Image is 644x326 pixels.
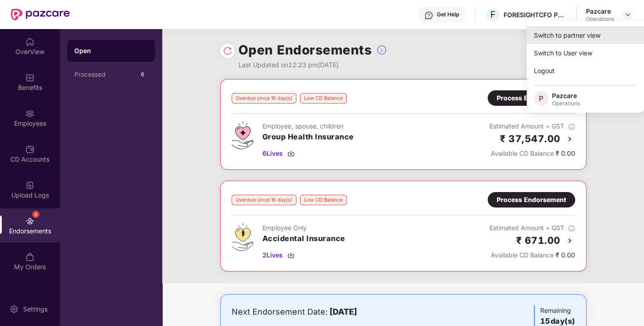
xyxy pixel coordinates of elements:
div: Overdue since 16 day(s) [232,195,296,205]
div: Operations [552,100,580,107]
div: ₹ 0.00 [489,250,575,260]
div: 6 [32,211,39,218]
div: Employee Only [262,223,345,233]
div: Operations [586,15,614,23]
div: Processed [74,71,137,78]
img: New Pazcare Logo [11,9,70,20]
div: Overdue since 16 day(s) [232,93,296,104]
img: svg+xml;base64,PHN2ZyBpZD0iU2V0dGluZy0yMHgyMCIgeG1sbnM9Imh0dHA6Ly93d3cudzMub3JnLzIwMDAvc3ZnIiB3aW... [10,305,19,314]
h2: ₹ 37,547.00 [500,131,561,146]
img: svg+xml;base64,PHN2ZyBpZD0iSW5mb18tXzMyeDMyIiBkYXRhLW5hbWU9IkluZm8gLSAzMngzMiIgeG1sbnM9Imh0dHA6Ly... [568,123,575,130]
span: P [539,93,543,104]
div: FORESIGHTCFO PRIVATE LIMITED [504,10,567,19]
h3: Accidental Insurance [262,233,345,245]
div: Low CD Balance [300,93,347,104]
img: svg+xml;base64,PHN2ZyBpZD0iRW5kb3JzZW1lbnRzIiB4bWxucz0iaHR0cDovL3d3dy53My5vcmcvMjAwMC9zdmciIHdpZH... [25,217,34,226]
img: svg+xml;base64,PHN2ZyBpZD0iRW1wbG95ZWVzIiB4bWxucz0iaHR0cDovL3d3dy53My5vcmcvMjAwMC9zdmciIHdpZHRoPS... [25,109,34,118]
img: svg+xml;base64,PHN2ZyBpZD0iRG93bmxvYWQtMzJ4MzIiIHhtbG5zPSJodHRwOi8vd3d3LnczLm9yZy8yMDAwL3N2ZyIgd2... [287,150,295,157]
h2: ₹ 671.00 [516,233,561,248]
img: svg+xml;base64,PHN2ZyBpZD0iQ0RfQWNjb3VudHMiIGRhdGEtbmFtZT0iQ0QgQWNjb3VudHMiIHhtbG5zPSJodHRwOi8vd3... [25,145,34,154]
img: svg+xml;base64,PHN2ZyBpZD0iTXlfT3JkZXJzIiBkYXRhLW5hbWU9Ik15IE9yZGVycyIgeG1sbnM9Imh0dHA6Ly93d3cudz... [25,252,34,262]
div: Pazcare [586,7,614,15]
img: svg+xml;base64,PHN2ZyBpZD0iSG9tZSIgeG1sbnM9Imh0dHA6Ly93d3cudzMub3JnLzIwMDAvc3ZnIiB3aWR0aD0iMjAiIG... [25,37,34,46]
span: Available CD Balance [491,149,554,157]
div: Pazcare [552,91,580,100]
div: ₹ 0.00 [489,148,575,158]
div: Last Updated on 12:23 pm[DATE] [238,60,387,70]
span: 6 Lives [262,148,283,158]
img: svg+xml;base64,PHN2ZyBpZD0iSGVscC0zMngzMiIgeG1sbnM9Imh0dHA6Ly93d3cudzMub3JnLzIwMDAvc3ZnIiB3aWR0aD... [424,11,433,20]
img: svg+xml;base64,PHN2ZyBpZD0iQmFjay0yMHgyMCIgeG1sbnM9Imh0dHA6Ly93d3cudzMub3JnLzIwMDAvc3ZnIiB3aWR0aD... [564,133,575,144]
div: Next Endorsement Date: [232,306,455,318]
img: svg+xml;base64,PHN2ZyBpZD0iRG93bmxvYWQtMzJ4MzIiIHhtbG5zPSJodHRwOi8vd3d3LnczLm9yZy8yMDAwL3N2ZyIgd2... [287,252,295,259]
img: svg+xml;base64,PHN2ZyBpZD0iRHJvcGRvd24tMzJ4MzIiIHhtbG5zPSJodHRwOi8vd3d3LnczLm9yZy8yMDAwL3N2ZyIgd2... [624,11,631,18]
div: 6 [137,69,148,80]
div: Get Help [437,11,459,18]
span: Available CD Balance [491,251,554,259]
img: svg+xml;base64,PHN2ZyBpZD0iUmVsb2FkLTMyeDMyIiB4bWxucz0iaHR0cDovL3d3dy53My5vcmcvMjAwMC9zdmciIHdpZH... [223,46,232,55]
img: svg+xml;base64,PHN2ZyBpZD0iQmFjay0yMHgyMCIgeG1sbnM9Imh0dHA6Ly93d3cudzMub3JnLzIwMDAvc3ZnIiB3aWR0aD... [564,235,575,246]
img: svg+xml;base64,PHN2ZyBpZD0iSW5mb18tXzMyeDMyIiBkYXRhLW5hbWU9IkluZm8gLSAzMngzMiIgeG1sbnM9Imh0dHA6Ly... [376,44,387,55]
div: Estimated Amount + GST [489,121,575,131]
img: svg+xml;base64,PHN2ZyB4bWxucz0iaHR0cDovL3d3dy53My5vcmcvMjAwMC9zdmciIHdpZHRoPSI0OS4zMjEiIGhlaWdodD... [232,223,253,251]
img: svg+xml;base64,PHN2ZyBpZD0iSW5mb18tXzMyeDMyIiBkYXRhLW5hbWU9IkluZm8gLSAzMngzMiIgeG1sbnM9Imh0dHA6Ly... [568,225,575,232]
span: 2 Lives [262,250,283,260]
h1: Open Endorsements [238,40,372,60]
div: Settings [20,305,50,314]
div: Open [74,46,148,55]
div: Estimated Amount + GST [489,223,575,233]
span: F [490,9,496,20]
img: svg+xml;base64,PHN2ZyB4bWxucz0iaHR0cDovL3d3dy53My5vcmcvMjAwMC9zdmciIHdpZHRoPSI0Ny43MTQiIGhlaWdodD... [232,121,253,149]
img: svg+xml;base64,PHN2ZyBpZD0iQmVuZWZpdHMiIHhtbG5zPSJodHRwOi8vd3d3LnczLm9yZy8yMDAwL3N2ZyIgd2lkdGg9Ij... [25,73,34,82]
h3: Group Health Insurance [262,131,354,143]
div: Low CD Balance [300,195,347,205]
img: svg+xml;base64,PHN2ZyBpZD0iVXBsb2FkX0xvZ3MiIGRhdGEtbmFtZT0iVXBsb2FkIExvZ3MiIHhtbG5zPSJodHRwOi8vd3... [25,181,34,190]
b: [DATE] [329,307,357,316]
div: Employee, spouse, children [262,121,354,131]
div: Process Endorsement [497,93,566,103]
div: Process Endorsement [497,195,566,205]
